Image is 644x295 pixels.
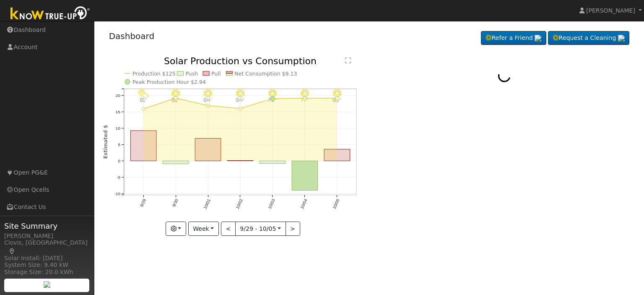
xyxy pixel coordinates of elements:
[4,254,90,263] div: Solar Install: [DATE]
[548,31,629,45] a: Request a Cleaning
[44,281,50,288] img: retrieve
[109,31,155,41] a: Dashboard
[4,238,90,256] div: Clovis, [GEOGRAPHIC_DATA]
[586,7,635,14] span: [PERSON_NAME]
[8,248,16,255] a: Map
[6,5,94,23] img: Know True-Up
[618,35,625,42] img: retrieve
[4,268,90,277] div: Storage Size: 20.0 kWh
[481,31,546,45] a: Refer a Friend
[4,232,90,240] div: [PERSON_NAME]
[535,35,541,42] img: retrieve
[4,220,90,232] span: Site Summary
[4,261,90,269] div: System Size: 9.40 kW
